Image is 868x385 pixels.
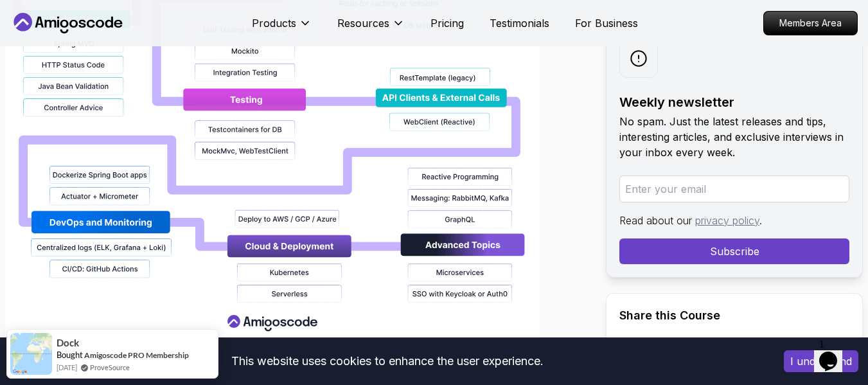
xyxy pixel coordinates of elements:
[784,350,858,372] button: Accept cookies
[490,15,549,31] a: Testimonials
[57,362,77,373] span: [DATE]
[695,214,759,227] a: privacy policy
[430,15,464,31] a: Pricing
[337,15,389,31] p: Resources
[619,307,849,325] h2: Share this Course
[252,15,296,31] p: Products
[619,238,849,264] button: Subscribe
[619,175,849,202] input: Enter your email
[763,11,858,35] a: Members Area
[575,15,638,31] a: For Business
[90,362,130,373] a: ProveSource
[252,15,312,41] button: Products
[764,12,857,35] p: Members Area
[814,334,855,372] iframe: chat widget
[57,337,79,348] span: Dock
[10,333,52,375] img: provesource social proof notification image
[619,213,849,228] p: Read about our .
[619,93,849,111] h2: Weekly newsletter
[57,350,83,360] span: Bought
[337,15,405,41] button: Resources
[84,350,189,360] a: Amigoscode PRO Membership
[10,347,765,375] div: This website uses cookies to enhance the user experience.
[619,114,849,160] p: No spam. Just the latest releases and tips, interesting articles, and exclusive interviews in you...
